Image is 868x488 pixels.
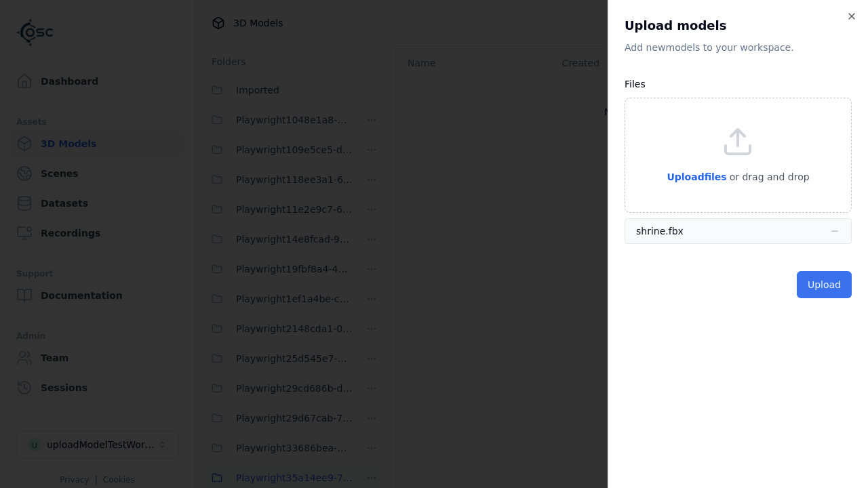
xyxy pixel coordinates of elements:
[797,271,852,298] button: Upload
[625,41,852,54] p: Add new model s to your workspace.
[667,171,726,182] span: Upload files
[625,79,646,89] label: Files
[727,169,810,185] p: or drag and drop
[636,224,684,238] div: shrine.fbx
[625,16,852,35] h2: Upload models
